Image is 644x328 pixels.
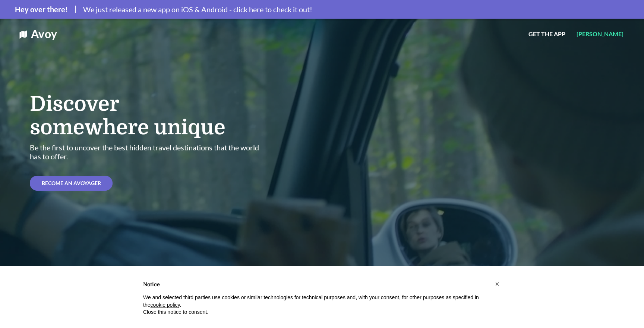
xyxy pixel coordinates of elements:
h2: Notice [143,281,489,288]
div: BECOME AN AVOYAGER [30,176,113,191]
a: cookie policy [150,302,180,308]
img: square-logo-100-white.0d111d7af839abe68fd5efc543d01054.svg [19,30,28,39]
p: Close this notice to consent. [143,309,489,316]
button: Close this notice [491,278,503,290]
span: We just released a new app on iOS & Android - click here to check it out! [83,5,312,14]
p: We and selected third parties use cookies or similar technologies for technical purposes and, wit... [143,294,489,309]
a: Avoy [31,27,57,40]
h1: Discover somewhere unique [30,92,261,139]
span: [PERSON_NAME] [577,30,624,37]
span: Get the App [528,30,565,37]
span: Hey over there! [15,5,68,14]
span: Be the first to uncover the best hidden travel destinations that the world has to offer. [30,143,259,161]
span: × [495,280,499,288]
